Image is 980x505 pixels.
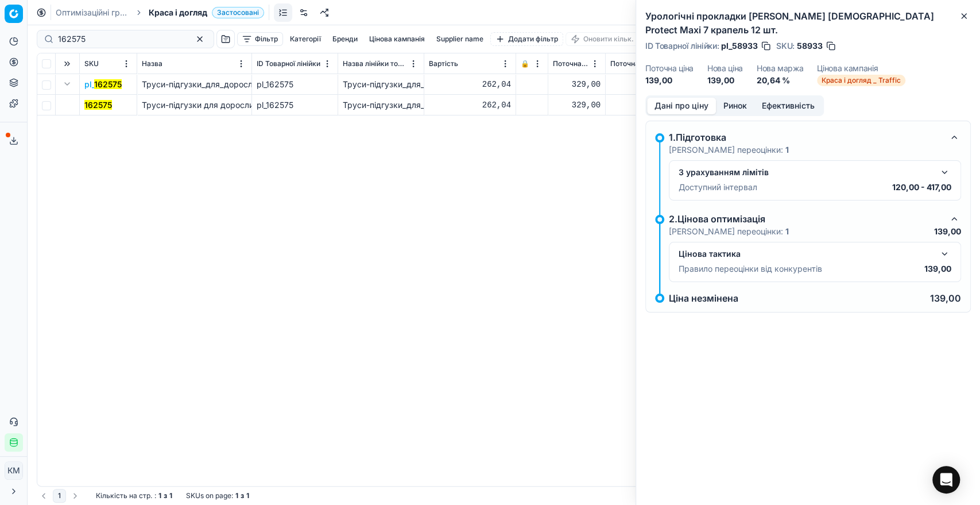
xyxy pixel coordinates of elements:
[553,99,601,111] div: 329,00
[934,226,961,237] p: 139,00
[892,182,951,193] p: 120,00 - 417,00
[84,79,122,90] button: pl_162575
[60,57,74,71] button: Expand all
[257,59,320,68] span: ID Товарної лінійки
[669,144,789,156] p: [PERSON_NAME] переоцінки:
[257,79,333,90] div: pl_162575
[521,59,529,68] span: 🔒
[94,79,122,89] mark: 162575
[610,99,687,111] div: 329,00
[149,7,264,18] span: Краса і доглядЗастосовані
[716,98,754,114] button: Ринок
[343,79,419,90] div: Труси-підгузки_для_дорослих_Tena_Pants_Plus_Night_Largе_12_шт.
[610,59,675,68] span: Поточна промо ціна
[432,32,488,46] button: Supplier name
[5,461,23,480] button: КM
[757,75,804,86] dd: 20,64 %
[669,130,943,144] div: 1.Підготовка
[142,79,404,89] span: Труси-підгузки_для_дорослих_Tena_Pants_Plus_Night_Largе_12_шт.
[757,64,804,72] dt: Нова маржа
[5,462,22,479] span: КM
[645,64,694,72] dt: Поточна ціна
[84,79,122,90] span: pl_
[721,40,758,52] span: pl_58933
[679,263,822,275] p: Правило переоцінки від конкурентів
[343,99,419,111] div: Труси-підгузки_для_дорослих_Tena_Pants_Plus_Night_Largе_12_шт.
[797,40,823,52] span: 58933
[58,33,184,45] input: Пошук по SKU або назві
[257,99,333,111] div: pl_162575
[679,248,933,260] div: Цінова тактика
[246,491,249,500] strong: 1
[669,226,789,237] p: [PERSON_NAME] переоцінки:
[785,226,789,236] strong: 1
[669,294,738,303] p: Ціна незмінена
[754,98,822,114] button: Ефективність
[285,32,326,46] button: Категорії
[235,491,238,500] strong: 1
[149,7,207,18] span: Краса і догляд
[237,32,283,46] button: Фільтр
[142,59,162,68] span: Назва
[679,182,757,193] p: Доступний інтервал
[707,75,743,86] dd: 139,00
[490,32,563,46] button: Додати фільтр
[645,9,971,37] h2: Урологічні прокладки [PERSON_NAME] [DEMOGRAPHIC_DATA] Protect Maxi 7 крапель 12 шт.
[930,294,961,303] p: 139,00
[553,79,601,90] div: 329,00
[241,491,244,500] strong: з
[817,64,905,72] dt: Цінова кампанія
[84,59,99,68] span: SKU
[669,212,943,226] div: 2.Цінова оптимізація
[679,167,933,178] div: З урахуванням лімітів
[84,99,112,111] button: 162575
[924,263,951,275] p: 139,00
[429,99,511,111] div: 262,04
[610,79,687,90] div: 329,00
[343,59,408,68] span: Назва лінійки товарів
[647,98,716,114] button: Дані про ціну
[365,32,429,46] button: Цінова кампанія
[429,79,511,90] div: 262,04
[84,100,112,110] mark: 162575
[56,7,264,18] nav: breadcrumb
[212,7,264,18] span: Застосовані
[60,77,74,91] button: Expand
[785,145,789,155] strong: 1
[142,100,441,110] span: Труси-підгузки для дорослих [PERSON_NAME] Pants Plus Night Largе 12 шт.
[328,32,362,46] button: Бренди
[707,64,743,72] dt: Нова ціна
[645,75,694,86] dd: 139,00
[817,75,905,86] span: Краса і догляд _ Traffic
[565,32,639,46] button: Оновити кільк.
[56,7,129,18] a: Оптимізаційні групи
[932,466,960,494] div: Open Intercom Messenger
[645,42,719,50] span: ID Товарної лінійки :
[776,42,795,50] span: SKU :
[429,59,458,68] span: Вартість
[553,59,589,68] span: Поточна ціна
